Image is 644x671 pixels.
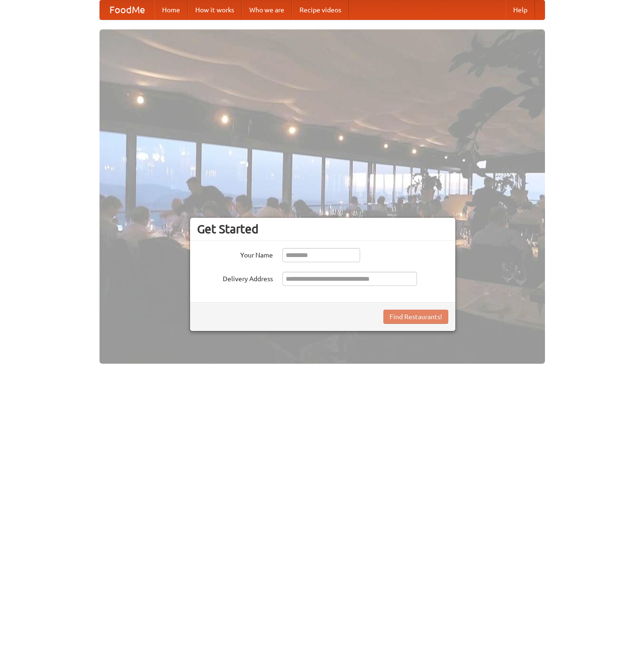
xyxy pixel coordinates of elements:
[188,0,242,19] a: How it works
[242,0,292,19] a: Who we are
[197,248,273,260] label: Your Name
[197,222,448,236] h3: Get Started
[506,0,535,19] a: Help
[154,0,188,19] a: Home
[100,0,154,19] a: FoodMe
[197,272,273,284] label: Delivery Address
[383,310,448,324] button: Find Restaurants!
[292,0,349,19] a: Recipe videos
